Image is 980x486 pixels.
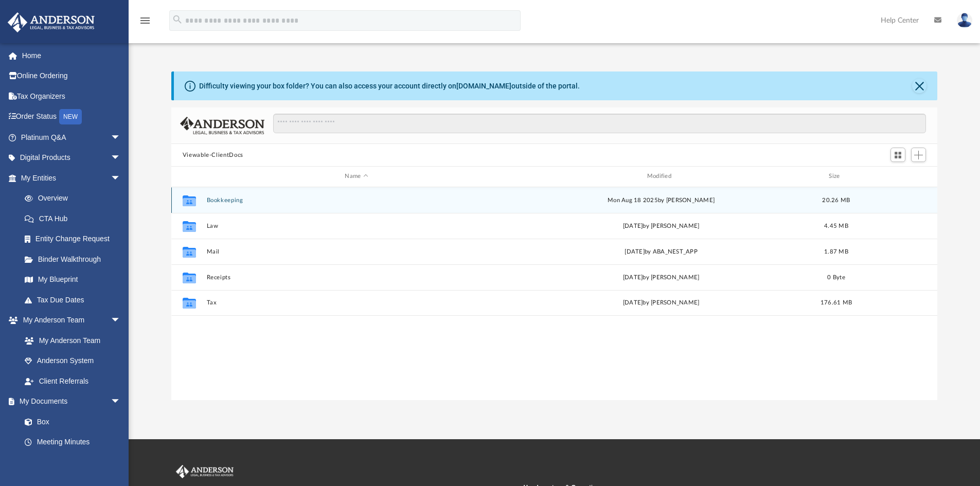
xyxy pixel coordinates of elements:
button: Viewable-ClientDocs [183,151,243,160]
span: 176.61 MB [821,300,852,305]
a: Box [14,411,126,432]
a: CTA Hub [14,208,136,229]
div: Name [206,172,506,181]
button: Tax [206,299,506,306]
button: Bookkeeping [206,197,506,204]
a: Anderson System [14,351,131,371]
div: [DATE] by [PERSON_NAME] [511,221,811,230]
span: arrow_drop_down [111,127,131,148]
span: arrow_drop_down [111,310,131,331]
a: My Blueprint [14,269,131,290]
span: 4.45 MB [824,223,848,228]
div: [DATE] by ABA_NEST_APP [511,247,811,256]
button: Add [911,148,926,162]
a: My Anderson Team [14,330,126,351]
a: Home [7,45,136,66]
span: arrow_drop_down [111,148,131,169]
button: Receipts [206,274,506,281]
div: Modified [511,172,811,181]
i: search [172,14,183,25]
a: Overview [14,188,136,209]
div: Mon Aug 18 2025 by [PERSON_NAME] [511,195,811,205]
a: menu [139,20,151,27]
a: Platinum Q&Aarrow_drop_down [7,127,136,148]
span: 0 Byte [827,274,845,280]
img: User Pic [957,13,972,28]
button: Switch to Grid View [890,148,906,162]
div: Size [815,172,857,181]
div: grid [171,187,938,400]
div: by [PERSON_NAME] [511,298,811,308]
span: arrow_drop_down [111,168,131,189]
img: Anderson Advisors Platinum Portal [5,12,98,32]
button: Close [912,79,926,93]
a: Order StatusNEW [7,106,136,128]
span: 1.87 MB [824,248,848,254]
a: Binder Walkthrough [14,249,136,269]
i: menu [139,14,151,27]
a: Client Referrals [14,371,131,391]
a: Entity Change Request [14,229,136,249]
div: id [861,172,933,181]
button: Law [206,223,506,229]
a: Meeting Minutes [14,432,131,453]
a: My Entitiesarrow_drop_down [7,168,136,188]
a: My Anderson Teamarrow_drop_down [7,310,131,331]
span: 20.26 MB [822,197,850,203]
a: [DOMAIN_NAME] [456,82,511,90]
div: Difficulty viewing your box folder? You can also access your account directly on outside of the p... [199,81,580,92]
div: [DATE] by [PERSON_NAME] [511,273,811,282]
div: id [176,172,202,181]
div: NEW [59,109,82,124]
span: arrow_drop_down [111,391,131,412]
span: [DATE] [622,300,643,305]
button: Mail [206,248,506,255]
a: My Documentsarrow_drop_down [7,391,131,412]
input: Search files and folders [273,114,926,133]
a: Digital Productsarrow_drop_down [7,148,136,168]
a: Online Ordering [7,66,136,86]
a: Tax Due Dates [14,290,136,310]
a: Tax Organizers [7,86,136,106]
img: Anderson Advisors Platinum Portal [174,465,236,478]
